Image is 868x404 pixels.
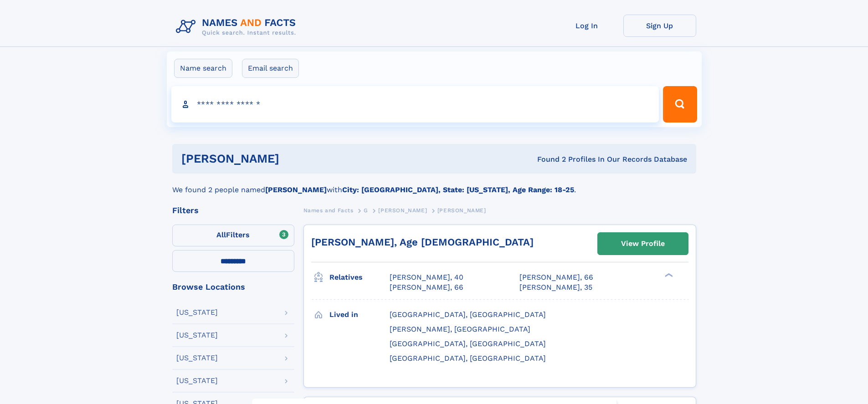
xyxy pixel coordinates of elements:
[342,185,574,194] b: City: [GEOGRAPHIC_DATA], State: [US_STATE], Age Range: 18-25
[621,233,665,254] div: View Profile
[171,86,659,123] input: search input
[623,15,696,37] a: Sign Up
[663,86,697,123] button: Search Button
[329,307,390,322] h3: Lived in
[303,205,354,216] a: Names and Facts
[378,207,427,214] span: [PERSON_NAME]
[216,230,226,239] span: All
[176,377,218,384] div: [US_STATE]
[519,282,592,292] a: [PERSON_NAME], 35
[550,15,623,37] a: Log In
[390,310,546,319] span: [GEOGRAPHIC_DATA], [GEOGRAPHIC_DATA]
[390,272,463,282] a: [PERSON_NAME], 40
[172,225,294,246] label: Filters
[172,15,303,39] img: Logo Names and Facts
[176,354,218,362] div: [US_STATE]
[390,325,530,333] span: [PERSON_NAME], [GEOGRAPHIC_DATA]
[181,153,408,164] h1: [PERSON_NAME]
[329,270,390,285] h3: Relatives
[176,309,218,316] div: [US_STATE]
[311,236,534,248] a: [PERSON_NAME], Age [DEMOGRAPHIC_DATA]
[408,154,687,164] div: Found 2 Profiles In Our Records Database
[390,354,546,363] span: [GEOGRAPHIC_DATA], [GEOGRAPHIC_DATA]
[172,283,294,291] div: Browse Locations
[176,332,218,339] div: [US_STATE]
[437,207,486,214] span: [PERSON_NAME]
[390,339,546,348] span: [GEOGRAPHIC_DATA], [GEOGRAPHIC_DATA]
[172,174,696,195] div: We found 2 people named with .
[265,185,327,194] b: [PERSON_NAME]
[598,233,688,255] a: View Profile
[364,207,368,214] span: G
[390,282,463,292] a: [PERSON_NAME], 66
[378,205,427,216] a: [PERSON_NAME]
[663,272,673,278] div: ❯
[519,272,593,282] a: [PERSON_NAME], 66
[172,206,294,215] div: Filters
[364,205,368,216] a: G
[174,59,232,78] label: Name search
[242,59,299,78] label: Email search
